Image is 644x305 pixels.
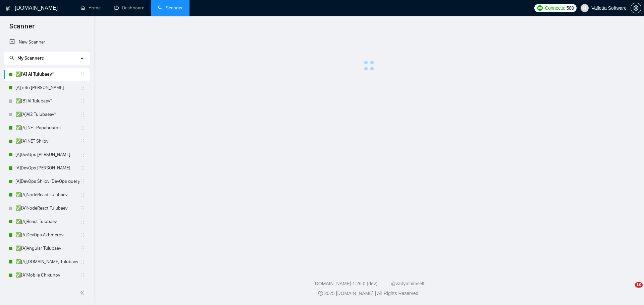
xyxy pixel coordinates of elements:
[15,135,79,148] a: ✅[A].NET Shilov
[158,5,183,11] a: searchScanner
[631,3,641,13] button: setting
[9,56,14,60] span: search
[99,290,639,297] div: 2025 [DOMAIN_NAME] | All Rights Reserved.
[4,242,90,255] li: ✅[A]Angular Tulubaev
[9,55,44,61] span: My Scanners
[9,35,84,49] a: New Scanner
[15,68,79,81] a: ✅[A] AI Tulubaev*
[391,281,424,286] a: @vadymhimself
[80,289,87,296] span: double-left
[4,188,90,202] li: ✅[A]NodeReact Tulubaev
[79,192,85,198] span: holder
[15,188,79,202] a: ✅[A]NodeReact Tulubaev
[79,125,85,131] span: holder
[79,72,85,77] span: holder
[635,282,643,288] span: 10
[79,219,85,224] span: holder
[545,4,565,12] span: Connects:
[79,85,85,90] span: holder
[6,3,10,14] img: logo
[15,94,79,108] a: ✅[B] AI Tulubaev*
[15,161,79,175] a: [A]DevOps [PERSON_NAME]
[4,255,90,269] li: ✅[A]Angular.NET Tulubaev
[79,165,85,171] span: holder
[567,4,574,12] span: 589
[79,246,85,251] span: holder
[582,6,587,10] span: user
[4,35,90,49] li: New Scanner
[4,148,90,161] li: [A]DevOps Akhmerov
[15,255,79,269] a: ✅[A][DOMAIN_NAME] Tulubaev
[318,291,323,296] span: copyright
[4,202,90,215] li: ✅[A]NodeReact Tulubaev
[537,5,543,11] img: upwork-logo.png
[79,273,85,278] span: holder
[15,148,79,161] a: [A]DevOps [PERSON_NAME]
[15,242,79,255] a: ✅[A]Angular Tulubaev
[79,139,85,144] span: holder
[15,215,79,228] a: ✅[A]React Tulubaev
[4,68,90,81] li: ✅[A] AI Tulubaev*
[4,161,90,175] li: [A]DevOps Shilov
[4,228,90,242] li: ✅[A]DevOps Akhmerov
[17,55,44,61] span: My Scanners
[4,121,90,135] li: ✅[A].NET Papahristos
[4,215,90,228] li: ✅[A]React Tulubaev
[15,202,79,215] a: ✅[A]NodeReact Tulubaev
[79,152,85,157] span: holder
[114,5,145,11] a: dashboardDashboard
[79,206,85,211] span: holder
[4,21,40,35] span: Scanner
[4,108,90,121] li: ✅[A]AI2 Tulubaeev*
[79,179,85,184] span: holder
[4,135,90,148] li: ✅[A].NET Shilov
[79,112,85,117] span: holder
[4,81,90,94] li: [A] n8n Chizhevskii
[15,81,79,94] a: [A] n8n [PERSON_NAME]
[4,94,90,108] li: ✅[B] AI Tulubaev*
[15,228,79,242] a: ✅[A]DevOps Akhmerov
[80,5,101,11] a: homeHome
[621,282,637,298] iframe: Intercom live chat
[79,259,85,264] span: holder
[79,98,85,104] span: holder
[79,232,85,238] span: holder
[631,5,641,11] span: setting
[314,281,378,286] a: [DOMAIN_NAME] 1.26.0 (dev)
[15,175,79,188] a: [A]DevOps Shilov (DevOps query)
[15,121,79,135] a: ✅[A].NET Papahristos
[15,108,79,121] a: ✅[A]AI2 Tulubaeev*
[4,175,90,188] li: [A]DevOps Shilov (DevOps query)
[4,269,90,282] li: ✅[A]Mobile Chikunov
[631,5,641,11] a: setting
[15,269,79,282] a: ✅[A]Mobile Chikunov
